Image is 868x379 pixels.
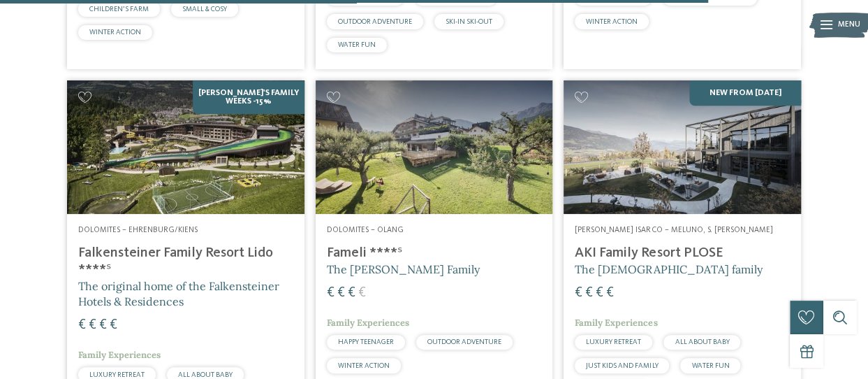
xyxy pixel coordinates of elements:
[691,362,729,369] span: WATER FUN
[67,80,304,214] img: Looking for family hotels? Find the best ones here!
[675,338,729,345] span: ALL ABOUT BABY
[78,349,161,361] span: Family Experiences
[606,286,614,300] span: €
[575,245,790,262] h4: AKI Family Resort PLOSE
[99,318,107,332] span: €
[585,286,593,300] span: €
[446,18,492,25] span: SKI-IN SKI-OUT
[178,371,233,378] span: ALL ABOUT BABY
[586,18,638,25] span: WINTER ACTION
[575,262,762,276] span: The [DEMOGRAPHIC_DATA] family
[337,286,345,300] span: €
[89,371,145,378] span: LUXURY RETREAT
[78,245,293,278] h4: Falkensteiner Family Resort Lido ****ˢ
[358,286,366,300] span: €
[78,318,86,332] span: €
[575,286,582,300] span: €
[110,318,117,332] span: €
[327,286,334,300] span: €
[586,338,641,345] span: LUXURY RETREAT
[89,318,96,332] span: €
[327,317,409,329] span: Family Experiences
[575,317,657,329] span: Family Experiences
[316,80,553,214] img: Looking for family hotels? Find the best ones here!
[348,286,355,300] span: €
[427,338,501,345] span: OUTDOOR ADVENTURE
[327,262,480,276] span: The [PERSON_NAME] Family
[89,6,149,13] span: CHILDREN’S FARM
[327,226,404,234] span: Dolomites – Olang
[575,226,772,234] span: [PERSON_NAME] Isarco – Meluno, S. [PERSON_NAME]
[564,80,801,214] img: Looking for family hotels? Find the best ones here!
[89,29,141,36] span: WINTER ACTION
[586,362,658,369] span: JUST KIDS AND FAMILY
[338,18,412,25] span: OUTDOOR ADVENTURE
[78,226,198,234] span: Dolomites – Ehrenburg/Kiens
[338,41,376,48] span: WATER FUN
[596,286,603,300] span: €
[338,338,394,345] span: HAPPY TEENAGER
[338,362,390,369] span: WINTER ACTION
[182,6,227,13] span: SMALL & COSY
[78,279,279,308] span: The original home of the Falkensteiner Hotels & Residences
